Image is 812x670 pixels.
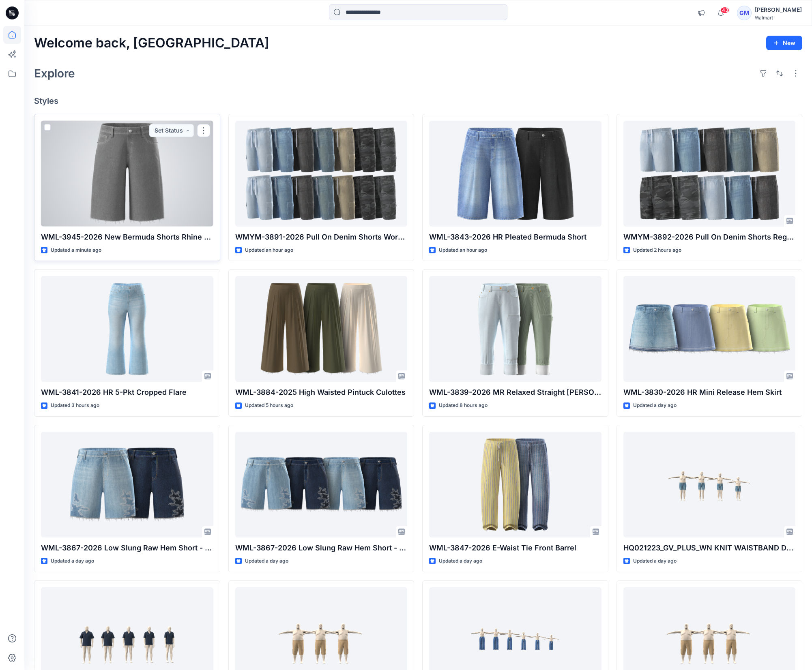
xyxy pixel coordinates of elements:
p: WMYM-3891-2026 Pull On Denim Shorts Workwear [235,231,408,243]
p: WML-3843-2026 HR Pleated Bermuda Short [429,231,601,243]
a: WML-3843-2026 HR Pleated Bermuda Short [429,121,601,227]
p: WML-3867-2026 Low Slung Raw Hem Short - Inseam 7" [235,542,408,554]
a: WML-3884-2025 High Waisted Pintuck Culottes [235,276,408,382]
a: WML-3867-2026 Low Slung Raw Hem Short - Inseam 7" [235,432,408,537]
p: Updated 5 hours ago [245,401,293,410]
a: WML-3841-2026 HR 5-Pkt Cropped Flare [41,276,213,382]
a: WML-3847-2026 E-Waist Tie Front Barrel [429,432,601,537]
a: HQ021223_GV_PLUS_WN KNIT WAISTBAND DENIM SHORT [623,432,796,537]
p: Updated a day ago [245,557,288,565]
p: WML-3867-2026 Low Slung Raw Hem Short - Inseam 7" [41,542,213,554]
p: Updated a minute ago [51,246,101,255]
p: WML-3830-2026 HR Mini Release Hem Skirt [623,387,796,398]
p: Updated an hour ago [439,246,487,255]
button: New [766,36,802,50]
p: Updated a day ago [633,401,677,410]
div: GM [737,6,752,20]
h4: Styles [34,96,802,106]
h2: Welcome back, [GEOGRAPHIC_DATA] [34,36,269,51]
h2: Explore [34,67,75,80]
div: Walmart [755,15,802,21]
a: WMYM-3891-2026 Pull On Denim Shorts Workwear [235,121,408,227]
p: Updated an hour ago [245,246,293,255]
p: Updated a day ago [439,557,482,565]
div: [PERSON_NAME] [755,5,802,15]
a: WML-3945-2026 New Bermuda Shorts Rhine Stones [41,121,213,227]
p: Updated 2 hours ago [633,246,681,255]
p: WML-3884-2025 High Waisted Pintuck Culottes [235,387,408,398]
span: 43 [720,7,729,13]
a: WML-3867-2026 Low Slung Raw Hem Short - Inseam 7" [41,432,213,537]
p: WML-3847-2026 E-Waist Tie Front Barrel [429,542,601,554]
p: Updated a day ago [633,557,677,565]
a: WML-3830-2026 HR Mini Release Hem Skirt [623,276,796,382]
p: WML-3841-2026 HR 5-Pkt Cropped Flare [41,387,213,398]
a: WMYM-3892-2026 Pull On Denim Shorts Regular [623,121,796,227]
p: Updated 3 hours ago [51,401,99,410]
p: Updated a day ago [51,557,94,565]
p: Updated 8 hours ago [439,401,488,410]
p: HQ021223_GV_PLUS_WN KNIT WAISTBAND DENIM SHORT [623,542,796,554]
p: WMYM-3892-2026 Pull On Denim Shorts Regular [623,231,796,243]
a: WML-3839-2026 MR Relaxed Straight Carpenter [429,276,601,382]
p: WML-3945-2026 New Bermuda Shorts Rhine Stones [41,231,213,243]
p: WML-3839-2026 MR Relaxed Straight [PERSON_NAME] [429,387,601,398]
